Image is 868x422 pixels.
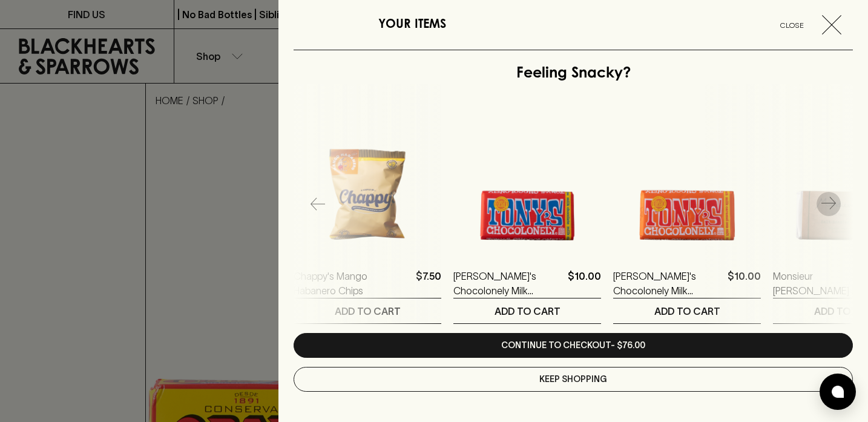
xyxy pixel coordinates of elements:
img: bubble-icon [832,386,844,398]
p: ADD TO CART [335,304,401,318]
img: Chappy's Mango Habanero Chips [294,110,441,257]
span: Close [767,19,817,31]
p: ADD TO CART [495,304,561,318]
button: Close [767,15,851,35]
h6: YOUR ITEMS [378,15,446,35]
p: $10.00 [728,269,761,298]
a: [PERSON_NAME]'s Chocolonely Milk Caramel Sea Salt Chocolate Bar [613,269,723,298]
button: Keep Shopping [294,367,853,392]
p: $7.50 [416,269,441,298]
a: [PERSON_NAME]'s Chocolonely Milk Chocolate [453,269,563,298]
p: $10.00 [568,269,601,298]
a: Chappy's Mango Habanero Chips [294,269,411,298]
img: Tony's Chocolonely Milk Chocolate [453,110,601,257]
button: ADD TO CART [453,298,601,323]
h5: Feeling Snacky? [516,64,631,84]
a: Continue to checkout- $76.00 [294,333,853,358]
img: Tony's Chocolonely Milk Caramel Sea Salt Chocolate Bar [613,110,761,257]
button: ADD TO CART [294,298,441,323]
button: ADD TO CART [613,298,761,323]
p: ADD TO CART [654,304,720,318]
